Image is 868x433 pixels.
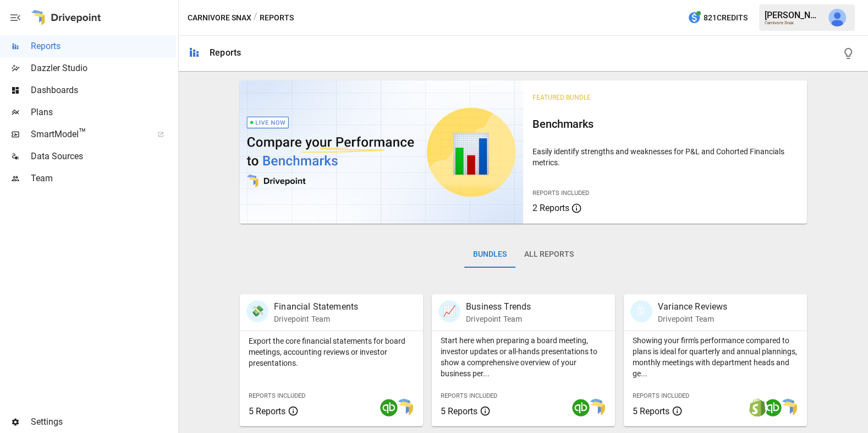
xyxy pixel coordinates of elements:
[630,300,652,322] div: 🗓
[210,47,241,58] div: Reports
[828,9,846,26] img: Julie Wilton
[532,146,798,168] p: Easily identify strengths and weaknesses for P&L and Cohorted Financials metrics.
[464,241,515,268] button: Bundles
[31,62,176,75] span: Dazzler Studio
[31,84,176,97] span: Dashboards
[31,415,176,429] span: Settings
[31,40,176,53] span: Reports
[466,313,531,324] p: Drivepoint Team
[587,399,605,416] img: smart model
[31,106,176,119] span: Plans
[249,335,414,369] p: Export the core financial statements for board meetings, accounting reviews or investor presentat...
[438,300,460,322] div: 📈
[633,335,798,379] p: Showing your firm's performance compared to plans is ideal for quarterly and annual plannings, mo...
[274,300,358,313] p: Financial Statements
[515,241,583,268] button: All Reports
[572,399,590,416] img: quickbooks
[658,300,727,313] p: Variance Reviews
[765,20,822,25] div: Carnivore Snax
[188,11,251,25] button: Carnivore Snax
[380,399,398,416] img: quickbooks
[249,392,305,399] span: Reports Included
[31,150,176,163] span: Data Sources
[441,392,497,399] span: Reports Included
[395,399,413,416] img: smart model
[532,203,569,213] span: 2 Reports
[749,399,766,416] img: shopify
[683,8,752,28] button: 821Credits
[822,2,853,33] button: Julie Wilton
[779,399,797,416] img: smart model
[658,313,727,324] p: Drivepoint Team
[31,128,145,141] span: SmartModel
[79,126,86,140] span: ™
[764,399,782,416] img: quickbooks
[249,406,285,416] span: 5 Reports
[274,313,358,324] p: Drivepoint Team
[633,406,669,416] span: 5 Reports
[466,300,531,313] p: Business Trends
[254,11,257,25] div: /
[704,11,748,25] span: 821 Credits
[240,80,523,224] img: video thumbnail
[532,190,589,197] span: Reports Included
[441,335,606,379] p: Start here when preparing a board meeting, investor updates or all-hands presentations to show a ...
[246,300,268,322] div: 💸
[633,392,689,399] span: Reports Included
[765,10,822,20] div: [PERSON_NAME]
[441,406,477,416] span: 5 Reports
[532,94,590,101] span: Featured Bundle
[532,115,798,133] h6: Benchmarks
[31,172,176,185] span: Team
